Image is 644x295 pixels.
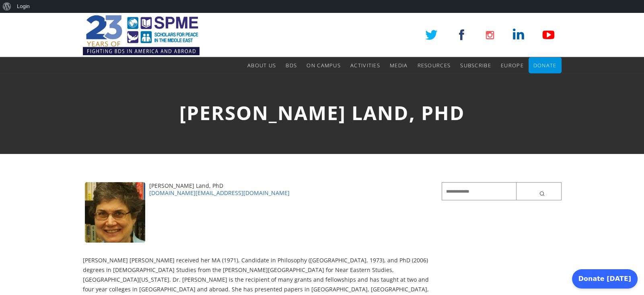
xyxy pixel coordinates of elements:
[417,57,451,73] a: Resources
[417,62,451,69] span: Resources
[149,189,290,197] a: [DOMAIN_NAME][EMAIL_ADDRESS][DOMAIN_NAME]
[460,62,491,69] span: Subscribe
[533,57,557,73] a: Donate
[247,57,276,73] a: About Us
[390,57,408,73] a: Media
[501,57,524,73] a: Europe
[286,62,297,69] span: BDS
[460,57,491,73] a: Subscribe
[85,182,145,243] img: joy.jpg
[533,62,557,69] span: Donate
[307,62,341,69] span: On Campus
[307,57,341,73] a: On Campus
[247,62,276,69] span: About Us
[350,57,380,73] a: Activities
[350,62,380,69] span: Activities
[390,62,408,69] span: Media
[286,57,297,73] a: BDS
[179,100,465,126] span: [PERSON_NAME] Land, PhD
[501,62,524,69] span: Europe
[83,182,430,189] div: [PERSON_NAME] Land, PhD
[83,13,200,57] img: SPME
